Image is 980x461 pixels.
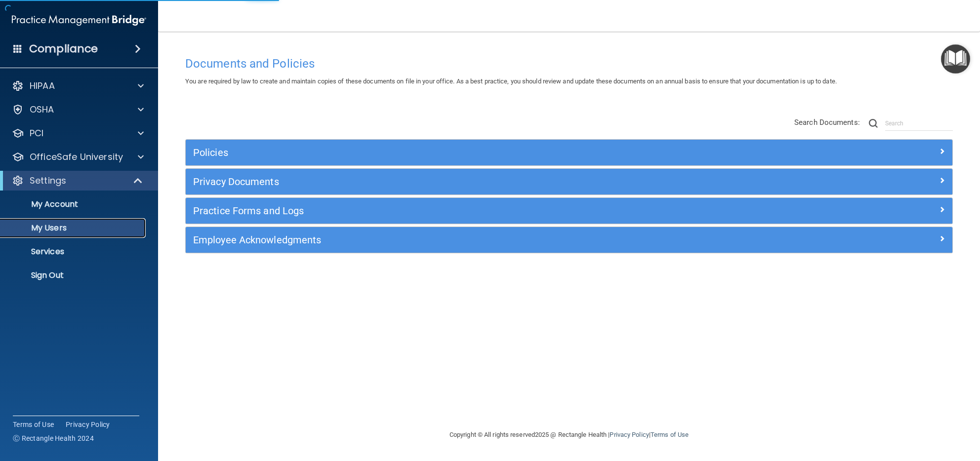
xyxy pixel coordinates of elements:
p: My Users [6,223,141,233]
div: Copyright © All rights reserved 2025 @ Rectangle Health | | [389,419,749,451]
p: OSHA [30,104,54,115]
a: OSHA [12,104,144,115]
a: Privacy Documents [193,174,945,190]
a: Terms of Use [13,420,54,429]
h5: Policies [193,147,753,158]
img: ic-search.3b580494.png [869,119,878,128]
h4: Documents and Policies [185,57,953,70]
a: Practice Forms and Logs [193,203,945,219]
span: You are required by law to create and maintain copies of these documents on file in your office. ... [185,77,837,85]
a: PCI [12,127,144,139]
p: Settings [30,175,66,187]
button: Open Resource Center [941,44,970,74]
p: Sign Out [6,270,141,280]
a: Privacy Policy [66,420,110,429]
a: Policies [193,145,945,160]
a: Terms of Use [651,431,689,438]
span: Ⓒ Rectangle Health 2024 [13,433,94,443]
a: Employee Acknowledgments [193,232,945,248]
p: Services [6,247,141,257]
input: Search [885,116,953,131]
h5: Employee Acknowledgments [193,234,753,245]
span: Search Documents: [794,118,860,127]
h4: Compliance [29,42,98,56]
h5: Practice Forms and Logs [193,205,753,216]
p: HIPAA [30,80,55,92]
p: OfficeSafe University [30,151,123,163]
h5: Privacy Documents [193,176,753,187]
p: My Account [6,199,141,209]
iframe: Drift Widget Chat Controller [931,393,968,430]
a: Settings [12,175,143,187]
a: Privacy Policy [610,431,649,438]
a: OfficeSafe University [12,151,144,163]
p: PCI [30,127,43,139]
a: HIPAA [12,80,144,92]
img: PMB logo [12,10,146,30]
